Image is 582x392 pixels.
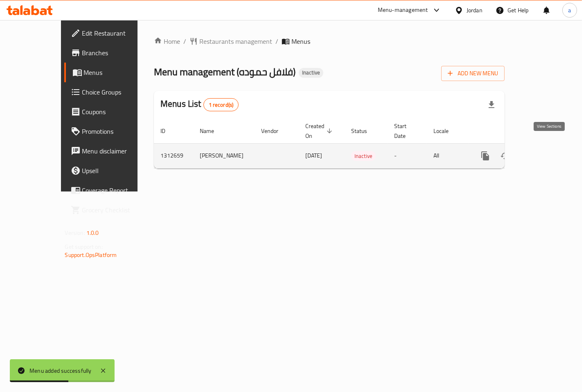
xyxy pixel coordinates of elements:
a: Branches [64,43,158,63]
span: Restaurants management [199,36,272,46]
span: Coverage Report [82,185,151,195]
span: Add New Menu [448,68,498,79]
span: Vendor [261,126,289,136]
span: ID [160,126,176,136]
span: Coupons [82,107,151,117]
button: more [476,146,495,166]
a: Coupons [64,102,158,122]
span: 1.0.0 [86,228,99,238]
span: Created On [305,121,335,141]
li: / [275,36,278,46]
li: / [183,36,186,46]
span: Menus [291,36,310,46]
span: Menu disclaimer [82,146,151,156]
a: Support.OpsPlatform [65,250,117,260]
a: Upsell [64,161,158,180]
span: Start Date [394,121,417,141]
td: 1312659 [154,143,193,168]
span: Get support on: [65,241,103,252]
span: Inactive [351,151,376,161]
div: Export file [482,95,501,115]
a: Restaurants management [189,36,272,46]
span: Inactive [299,69,323,76]
span: Grocery Checklist [82,205,151,215]
span: Edit Restaurant [82,28,151,38]
a: Grocery Checklist [64,200,158,220]
td: [PERSON_NAME] [193,143,255,168]
h2: Menus List [160,98,239,111]
span: Status [351,126,378,136]
span: a [568,6,571,15]
a: Choice Groups [64,82,158,102]
span: Promotions [82,126,151,136]
div: Jordan [467,6,483,15]
span: Menus [84,68,151,77]
span: [DATE] [305,150,322,161]
td: All [427,143,469,168]
a: Home [154,36,180,46]
span: Version: [65,228,85,238]
a: Promotions [64,122,158,141]
td: - [388,143,427,168]
span: Upsell [82,166,151,176]
a: Coverage Report [64,180,158,200]
div: Menu added successfully [29,366,92,375]
span: Name [200,126,225,136]
span: 1 record(s) [204,101,239,109]
a: Menus [64,63,158,82]
span: Branches [82,48,151,58]
span: Choice Groups [82,87,151,97]
a: Edit Restaurant [64,23,158,43]
div: Inactive [299,68,323,78]
button: Add New Menu [441,66,505,81]
div: Total records count [203,98,239,111]
span: Locale [433,126,459,136]
a: Menu disclaimer [64,141,158,161]
span: Menu management ( فلافل حموده ) [154,63,296,81]
nav: breadcrumb [154,36,505,46]
div: Menu-management [378,5,428,15]
table: enhanced table [154,119,561,169]
th: Actions [469,119,561,144]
